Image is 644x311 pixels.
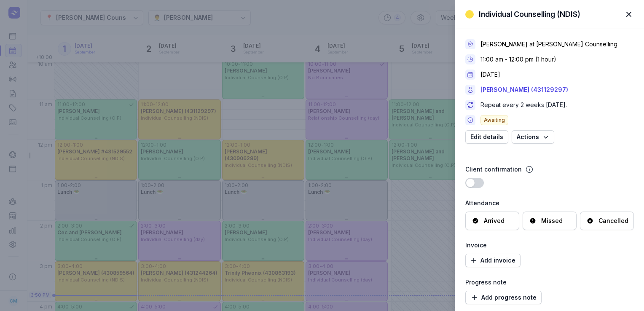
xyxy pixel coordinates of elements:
[480,85,568,95] a: [PERSON_NAME] (431129297)
[465,164,522,174] div: Client confirmation
[470,255,515,265] span: Add invoice
[598,217,628,225] div: Cancelled
[512,130,554,144] button: Actions
[480,40,617,48] div: [PERSON_NAME] at [PERSON_NAME] Counselling
[480,101,567,109] div: Repeat every 2 weeks [DATE].
[465,130,508,144] button: Edit details
[541,217,563,225] div: Missed
[517,132,549,142] span: Actions
[465,240,634,250] div: Invoice
[484,217,504,225] div: Arrived
[480,115,508,125] span: Awaiting
[465,277,634,287] div: Progress note
[479,9,580,19] div: Individual Counselling (NDIS)
[470,132,503,142] span: Edit details
[480,55,556,64] div: 11:00 am - 12:00 pm (1 hour)
[470,292,537,303] span: Add progress note
[480,70,500,79] div: [DATE]
[465,198,634,208] div: Attendance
